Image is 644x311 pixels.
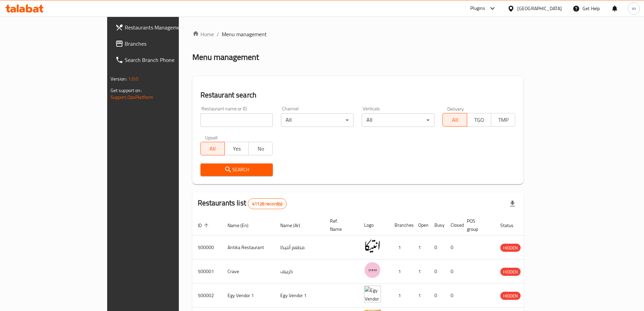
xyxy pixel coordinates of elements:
td: Antika Restaurant [222,236,275,260]
td: 1 [413,260,429,284]
td: 0 [429,284,445,308]
td: Egy Vendor 1 [222,284,275,308]
label: Delivery [447,106,464,111]
h2: Restaurant search [200,90,516,100]
div: All [362,113,434,127]
td: 1 [389,284,413,308]
td: كرييف [275,260,325,284]
span: m [632,5,636,12]
td: 0 [445,260,461,284]
div: All [281,113,354,127]
button: Yes [224,142,249,155]
img: Antika Restaurant [364,238,381,254]
a: Branches [110,36,215,52]
th: Open [413,215,429,236]
span: Status [500,221,522,229]
span: Name (En) [228,221,257,229]
span: POS group [467,217,487,233]
span: No [252,144,270,154]
button: All [443,113,467,127]
h2: Restaurants list [198,198,287,209]
th: Busy [429,215,445,236]
span: All [204,144,222,154]
h2: Menu management [192,52,259,63]
span: Version: [111,74,127,83]
span: Restaurants Management [125,23,209,31]
button: Search [200,163,273,176]
td: 0 [445,284,461,308]
span: 41126 record(s) [248,201,286,207]
td: 0 [429,236,445,260]
span: HIDDEN [500,268,521,276]
th: Logo [359,215,389,236]
span: ID [198,221,211,229]
span: TGO [470,115,488,125]
div: Total records count [248,198,287,209]
nav: breadcrumb [192,30,524,38]
div: [GEOGRAPHIC_DATA] [517,5,562,12]
div: Plugins [470,4,485,13]
td: 1 [413,284,429,308]
td: 1 [389,260,413,284]
span: HIDDEN [500,292,521,300]
img: Crave [364,262,381,279]
td: 0 [445,236,461,260]
div: Export file [504,196,521,212]
img: Egy Vendor 1 [364,286,381,303]
span: Branches [125,40,209,48]
div: HIDDEN [500,268,521,276]
span: Ref. Name [330,217,351,233]
input: Search for restaurant name or ID.. [200,113,273,127]
span: 1.0.0 [128,74,139,83]
span: TMP [494,115,512,125]
span: HIDDEN [500,244,521,252]
span: Name (Ar) [280,221,309,229]
li: / [217,30,219,38]
button: TMP [491,113,515,127]
button: No [248,142,273,155]
a: Restaurants Management [110,19,215,36]
span: Yes [228,144,246,154]
td: Egy Vendor 1 [275,284,325,308]
th: Branches [389,215,413,236]
th: Closed [445,215,461,236]
td: Crave [222,260,275,284]
label: Upsell [205,135,218,140]
span: Get support on: [111,86,142,95]
td: مطعم أنتيكا [275,236,325,260]
td: 1 [413,236,429,260]
span: Search [206,165,268,174]
a: Support.OpsPlatform [111,93,153,102]
span: All [446,115,464,125]
td: 0 [429,260,445,284]
button: All [200,142,225,155]
a: Search Branch Phone [110,52,215,68]
span: Menu management [222,30,267,38]
button: TGO [467,113,491,127]
span: Search Branch Phone [125,56,209,64]
td: 1 [389,236,413,260]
